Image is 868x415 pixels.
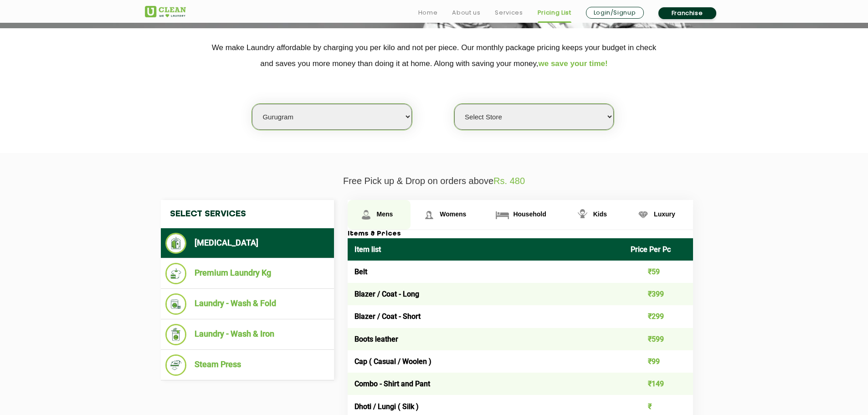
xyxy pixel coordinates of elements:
[348,305,624,328] td: Blazer / Coat - Short
[145,176,724,186] p: Free Pick up & Drop on orders above
[377,210,393,218] span: Mens
[348,328,624,350] td: Boots leather
[624,283,693,305] td: ₹399
[165,233,187,254] img: Dry Cleaning
[624,238,693,261] th: Price Per Pc
[624,305,693,328] td: ₹299
[494,207,510,223] img: Household
[348,350,624,373] td: Cap ( Casual / Woolen )
[635,207,651,223] img: Luxury
[495,7,523,18] a: Services
[165,354,187,376] img: Steam Press
[165,293,329,315] li: Laundry - Wash & Fold
[440,210,466,218] span: Womens
[348,261,624,283] td: Belt
[539,59,608,68] span: we save your time!
[586,7,644,19] a: Login/Signup
[348,373,624,395] td: Combo - Shirt and Pant
[421,207,437,223] img: Womens
[575,207,591,223] img: Kids
[165,354,329,376] li: Steam Press
[593,210,607,218] span: Kids
[452,7,480,18] a: About us
[624,261,693,283] td: ₹59
[145,6,186,17] img: UClean Laundry and Dry Cleaning
[624,328,693,350] td: ₹599
[624,373,693,395] td: ₹149
[348,238,624,261] th: Item list
[658,7,716,19] a: Franchise
[348,283,624,305] td: Blazer / Coat - Long
[165,263,187,284] img: Premium Laundry Kg
[161,200,334,228] h4: Select Services
[538,7,571,18] a: Pricing List
[624,350,693,373] td: ₹99
[358,207,374,223] img: Mens
[513,210,546,218] span: Household
[165,263,329,284] li: Premium Laundry Kg
[493,176,525,186] span: Rs. 480
[145,40,724,72] p: We make Laundry affordable by charging you per kilo and not per piece. Our monthly package pricin...
[418,7,438,18] a: Home
[165,233,329,254] li: [MEDICAL_DATA]
[654,210,675,218] span: Luxury
[165,324,329,345] li: Laundry - Wash & Iron
[165,324,187,345] img: Laundry - Wash & Iron
[348,230,693,238] h3: Items & Prices
[165,293,187,315] img: Laundry - Wash & Fold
